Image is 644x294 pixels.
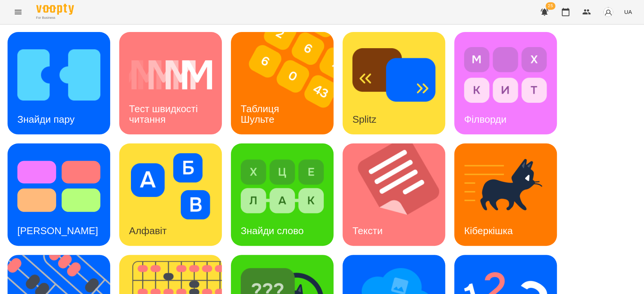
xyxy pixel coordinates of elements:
h3: Тест швидкості читання [129,103,200,125]
span: For Business [36,15,74,20]
h3: Знайди пару [17,114,75,125]
a: Таблиця ШультеТаблиця Шульте [231,32,334,134]
img: Тест Струпа [17,153,100,219]
a: КіберкішкаКіберкішка [454,143,557,246]
h3: Splitz [352,114,377,125]
a: АлфавітАлфавіт [119,143,222,246]
h3: Кіберкішка [464,225,513,236]
img: Тест швидкості читання [129,42,212,108]
button: UA [621,5,635,19]
img: Voopty Logo [36,4,74,15]
img: Таблиця Шульте [231,32,343,134]
img: Філворди [464,42,547,108]
h3: Таблиця Шульте [241,103,282,125]
button: Menu [9,3,27,21]
a: Тест швидкості читанняТест швидкості читання [119,32,222,134]
a: Знайди словоЗнайди слово [231,143,334,246]
img: avatar_s.png [603,7,613,17]
h3: Знайди слово [241,225,304,236]
h3: [PERSON_NAME] [17,225,98,236]
h3: Алфавіт [129,225,167,236]
img: Кіберкішка [464,153,547,219]
a: Тест Струпа[PERSON_NAME] [8,143,110,246]
img: Splitz [352,42,435,108]
img: Знайди пару [17,42,100,108]
h3: Тексти [352,225,383,236]
span: 25 [546,2,555,10]
a: ТекстиТексти [343,143,445,246]
img: Тексти [343,143,455,246]
a: ФілвордиФілворди [454,32,557,134]
a: SplitzSplitz [343,32,445,134]
h3: Філворди [464,114,506,125]
a: Знайди паруЗнайди пару [8,32,110,134]
img: Знайди слово [241,153,324,219]
img: Алфавіт [129,153,212,219]
span: UA [624,8,632,16]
